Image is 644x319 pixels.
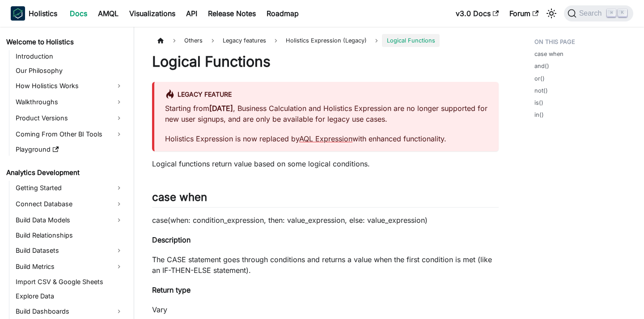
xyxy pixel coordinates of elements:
[13,181,126,195] a: Getting Started
[165,89,488,101] div: Legacy Feature
[564,5,633,21] button: Search (Command+K)
[152,158,499,169] p: Logical functions return value based on some logical conditions.
[152,34,169,47] a: Home page
[93,6,124,21] a: AMQL
[504,6,544,21] a: Forum
[281,34,371,47] span: Holistics Expression (Legacy)
[4,166,126,179] a: Analytics Development
[165,133,488,144] p: Holistics Expression is now replaced by with enhanced functionality.
[180,34,207,47] span: Others
[203,6,261,21] a: Release Notes
[618,9,627,17] kbd: K
[13,213,126,227] a: Build Data Models
[450,6,504,21] a: v3.0 Docs
[534,86,548,95] a: not()
[534,62,549,70] a: and()
[152,304,499,315] p: Vary
[13,79,126,93] a: How Holistics Works
[181,6,203,21] a: API
[218,34,271,47] span: Legacy features
[124,6,181,21] a: Visualizations
[152,53,499,71] h1: Logical Functions
[13,243,126,258] a: Build Datasets
[607,9,616,17] kbd: ⌘
[13,111,126,125] a: Product Versions
[152,34,499,47] nav: Breadcrumbs
[165,103,488,124] p: Starting from , Business Calculation and Holistics Expression are no longer supported for new use...
[13,127,126,141] a: Coming From Other BI Tools
[13,95,126,109] a: Walkthroughs
[11,6,57,21] a: HolisticsHolistics
[534,98,543,107] a: is()
[534,50,563,58] a: case when
[4,36,126,48] a: Welcome to Holistics
[209,104,233,113] strong: [DATE]
[13,304,126,319] a: Build Dashboards
[13,50,126,63] a: Introduction
[13,276,126,288] a: Import CSV & Google Sheets
[13,290,126,302] a: Explore Data
[534,111,544,119] a: in()
[544,6,559,21] button: Switch between dark and light mode (currently light mode)
[64,6,93,21] a: Docs
[13,229,126,242] a: Build Relationships
[576,9,607,17] span: Search
[261,6,304,21] a: Roadmap
[534,74,545,83] a: or()
[11,6,25,21] img: Holistics
[152,254,499,276] p: The CASE statement goes through conditions and returns a value when the first condition is met (l...
[152,215,499,225] p: case(when: condition_expression, then: value_expression, else: value_expression)
[13,259,126,274] a: Build Metrics
[29,8,57,19] b: Holistics
[382,34,439,47] span: Logical Functions
[13,197,126,211] a: Connect Database
[13,64,126,77] a: Our Philosophy
[152,235,191,244] strong: Description
[13,143,126,156] a: Playground
[152,191,499,208] h2: case when
[299,134,352,143] a: AQL Expression
[152,285,191,294] strong: Return type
